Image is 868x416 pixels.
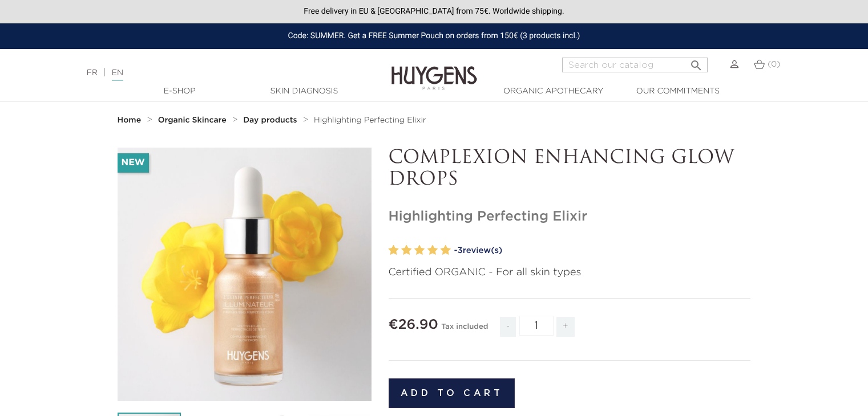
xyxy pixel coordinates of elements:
i:  [689,55,703,69]
a: Day products [243,116,300,125]
span: - [500,317,516,337]
label: 1 [389,242,399,259]
span: (0) [768,60,780,68]
button:  [686,54,706,70]
span: 3 [457,246,462,255]
label: 4 [427,242,438,259]
a: Home [118,116,144,125]
input: Search [562,58,708,72]
a: -3review(s) [454,242,751,259]
label: 5 [441,242,451,259]
label: 3 [414,242,425,259]
span: Highlighting Perfecting Elixir [314,116,426,124]
strong: Home [118,116,142,124]
a: E-Shop [123,85,237,97]
strong: Organic Skincare [158,116,227,124]
span: €26.90 [389,318,438,332]
input: Quantity [519,316,554,336]
span: + [556,317,575,337]
p: Certified ORGANIC - For all skin types [389,265,751,280]
img: Huygens [391,48,477,92]
button: Add to cart [389,378,515,408]
a: Our commitments [621,85,735,97]
p: COMPLEXION ENHANCING GLOW DROPS [389,148,751,191]
label: 2 [401,242,411,259]
a: EN [112,69,123,81]
a: Highlighting Perfecting Elixir [314,116,426,125]
a: Organic Skincare [158,116,229,125]
a: Skin Diagnosis [247,85,361,97]
li: New [118,153,149,173]
h1: Highlighting Perfecting Elixir [389,209,751,225]
a: FR [87,69,98,77]
strong: Day products [243,116,297,124]
div: | [81,66,353,80]
a: Organic Apothecary [496,85,611,97]
div: Tax included [441,315,488,345]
